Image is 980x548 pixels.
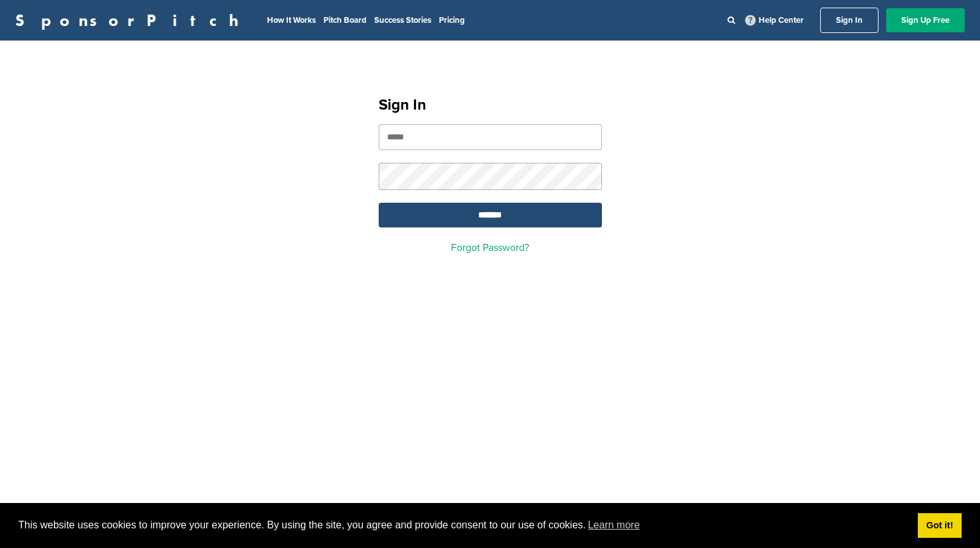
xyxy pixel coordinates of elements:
a: Sign In [820,8,879,33]
a: Pricing [439,15,465,25]
a: learn more about cookies [586,516,642,535]
span: This website uses cookies to improve your experience. By using the site, you agree and provide co... [18,516,908,535]
a: SponsorPitch [15,12,247,29]
a: Success Stories [374,15,431,25]
a: Sign Up Free [886,8,965,32]
a: Help Center [743,13,806,28]
a: Pitch Board [323,15,367,25]
a: Forgot Password? [451,241,529,254]
a: How It Works [267,15,316,25]
a: dismiss cookie message [918,513,962,538]
h1: Sign In [379,94,602,117]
